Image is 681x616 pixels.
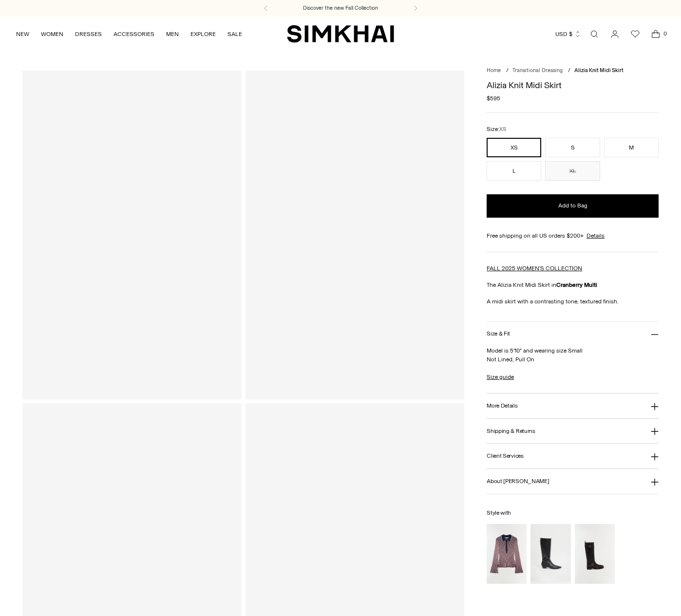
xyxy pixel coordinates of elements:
[487,265,582,272] a: FALL 2025 WOMEN'S COLLECTION
[487,331,510,337] h3: Size & Fit
[487,419,659,444] button: Shipping & Returns
[487,444,659,468] button: Client Services
[487,428,535,434] h3: Shipping & Returns
[556,281,597,288] strong: Cranberry Multi
[41,23,63,45] a: WOMEN
[487,125,506,134] label: Size:
[487,280,659,289] p: The Alizia Knit Midi Skirt in
[558,202,587,210] span: Add to Bag
[487,138,541,157] button: XS
[575,524,615,584] a: Noah Moto Leather Boot
[487,510,659,516] h6: Style with
[487,453,524,459] h3: Client Services
[605,24,624,44] a: Go to the account page
[487,67,659,75] nav: breadcrumbs
[530,524,570,584] a: Lowen Leather Riding Boot
[568,67,570,75] div: /
[303,4,378,12] a: Discover the new Fall Collection
[574,67,624,74] span: Alizia Knit Midi Skirt
[166,23,179,45] a: MEN
[487,194,659,218] button: Add to Bag
[227,23,242,45] a: SALE
[646,24,665,44] a: Open cart modal
[16,23,29,45] a: NEW
[487,524,527,584] a: Colleen Knit Polo Top
[487,81,659,90] h1: Alizia Knit Midi Skirt
[487,403,517,409] h3: More Details
[487,322,659,347] button: Size & Fit
[22,71,241,399] a: Alizia Knit Midi Skirt
[487,393,659,418] button: More Details
[487,67,501,74] a: Home
[625,24,645,44] a: Wishlist
[246,71,464,399] a: Alizia Knit Midi Skirt
[586,231,605,240] a: Details
[555,23,581,45] button: USD $
[487,346,659,364] p: Model is 5'10" and wearing size Small Not Lined, Pull On
[487,478,549,485] h3: About [PERSON_NAME]
[661,29,669,38] span: 0
[487,297,659,306] p: A midi skirt with a contrasting tone, textured finish.
[545,138,600,157] button: S
[75,23,102,45] a: DRESSES
[287,24,394,43] a: SIMKHAI
[506,67,509,75] div: /
[585,24,604,44] a: Open search modal
[487,161,541,181] button: L
[499,126,506,132] span: XS
[604,138,659,157] button: M
[113,23,154,45] a: ACCESSORIES
[190,23,216,45] a: EXPLORE
[487,469,659,494] button: About [PERSON_NAME]
[487,94,500,103] span: $595
[487,373,514,381] a: Size guide
[512,67,563,74] a: Transitional Dressing
[545,161,600,181] button: XL
[487,231,659,240] div: Free shipping on all US orders $200+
